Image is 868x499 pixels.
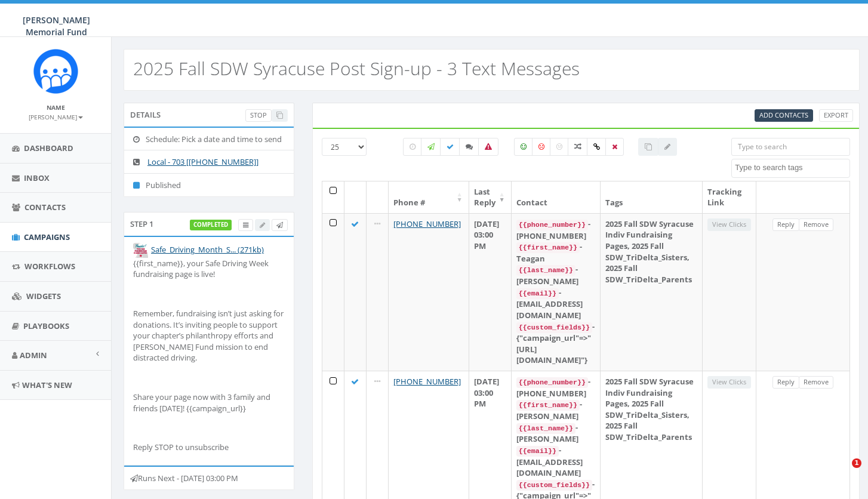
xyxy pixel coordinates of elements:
a: Reply [772,218,799,231]
div: Step 1 [124,212,294,236]
code: {{email}} [516,446,559,457]
span: Playbooks [23,321,69,331]
th: Last Reply: activate to sort column ascending [469,181,512,213]
label: Pending [403,138,422,156]
label: Replied [459,138,479,156]
div: - [EMAIL_ADDRESS][DOMAIN_NAME] [516,445,596,479]
a: Local - 703 [[PHONE_NUMBER]] [147,156,258,167]
div: - {"campaign_url"=>"[URL][DOMAIN_NAME]"} [516,321,596,366]
code: {{custom_fields}} [516,480,592,491]
label: Delivered [440,138,460,156]
div: Runs Next - [DATE] 03:00 PM [124,466,294,491]
label: Positive [514,138,533,156]
code: {{first_name}} [516,242,580,253]
code: {{phone_number}} [516,377,588,388]
td: [DATE] 03:00 PM [469,213,512,371]
span: Send Test Message [276,220,283,229]
a: Safe_Driving_Month_S... (271kb) [151,244,264,255]
code: {{custom_fields}} [516,322,592,333]
label: Removed [605,138,624,156]
input: Type to search [731,138,850,156]
code: {{first_name}} [516,400,580,411]
a: Reply [772,376,799,389]
p: Remember, fundraising isn’t just asking for donations. It’s inviting people to support your chapt... [133,308,285,364]
li: Schedule: Pick a date and time to send [124,128,294,151]
td: 2025 Fall SDW Syracuse Indiv Fundraising Pages, 2025 Fall SDW_TriDelta_Sisters, 2025 Fall SDW_Tri... [601,213,703,371]
label: Neutral [550,138,569,156]
span: Campaigns [24,232,70,242]
label: Mixed [568,138,588,156]
div: - [PERSON_NAME] [516,399,596,421]
p: {{first_name}}, your Safe Driving Week fundraising page is live! [133,258,285,280]
p: Share your page now with 3 family and friends [DATE]! {{campaign_url}} [133,392,285,414]
textarea: Search [735,162,849,173]
div: - [EMAIL_ADDRESS][DOMAIN_NAME] [516,287,596,321]
span: Dashboard [24,143,73,153]
code: {{email}} [516,288,559,299]
iframe: Intercom live chat [827,458,856,487]
div: - [PERSON_NAME] [516,422,596,445]
a: Export [819,109,853,122]
h2: 2025 Fall SDW Syracuse Post Sign-up - 3 Text Messages [133,58,580,78]
div: Details [124,103,294,127]
th: Tags [601,181,703,213]
i: Schedule: Pick a date and time to send [133,135,146,143]
div: - Teagan [516,241,596,264]
a: [PHONE_NUMBER] [393,218,461,229]
a: [PHONE_NUMBER] [393,376,461,387]
label: Bounced [478,138,498,156]
a: Remove [799,218,833,231]
small: Name [47,103,65,112]
label: Negative [532,138,551,156]
th: Phone #: activate to sort column ascending [389,181,469,213]
code: {{phone_number}} [516,220,588,230]
code: {{last_name}} [516,423,575,434]
i: Published [133,181,146,189]
span: [PERSON_NAME] Memorial Fund [23,14,90,38]
a: Add Contacts [755,109,813,122]
img: Rally_Corp_Icon.png [33,49,78,94]
span: CSV files only [759,110,808,119]
span: View Campaign Delivery Statistics [243,220,248,229]
span: Workflows [24,261,75,272]
code: {{last_name}} [516,265,575,276]
span: Add Contacts [759,110,808,119]
label: Sending [421,138,441,156]
div: - [PERSON_NAME] [516,264,596,287]
div: - [PHONE_NUMBER] [516,218,596,241]
label: Link Clicked [587,138,607,156]
span: What's New [22,380,72,390]
a: Stop [245,109,272,122]
span: Contacts [24,202,66,212]
span: Widgets [26,291,61,301]
th: Tracking Link [703,181,756,213]
small: [PERSON_NAME] [29,113,83,121]
p: Reply STOP to unsubscribe [133,442,285,453]
span: Inbox [24,173,50,183]
label: completed [190,220,232,230]
a: [PERSON_NAME] [29,111,83,122]
span: Admin [20,350,47,361]
th: Contact [512,181,601,213]
span: 1 [852,458,861,468]
div: - [PHONE_NUMBER] [516,376,596,399]
li: Published [124,173,294,197]
a: Remove [799,376,833,389]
